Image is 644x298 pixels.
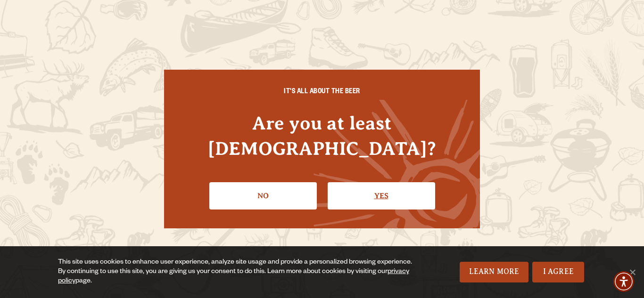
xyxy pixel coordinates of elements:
a: Confirm I'm 21 or older [328,182,435,209]
h6: IT'S ALL ABOUT THE BEER [183,89,461,97]
a: Learn More [460,262,529,282]
h4: Are you at least [DEMOGRAPHIC_DATA]? [183,111,461,161]
a: No [209,182,317,209]
div: This site uses cookies to enhance user experience, analyze site usage and provide a personalized ... [58,258,416,286]
div: Accessibility Menu [613,271,634,292]
a: privacy policy [58,268,409,285]
a: I Agree [532,262,584,282]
